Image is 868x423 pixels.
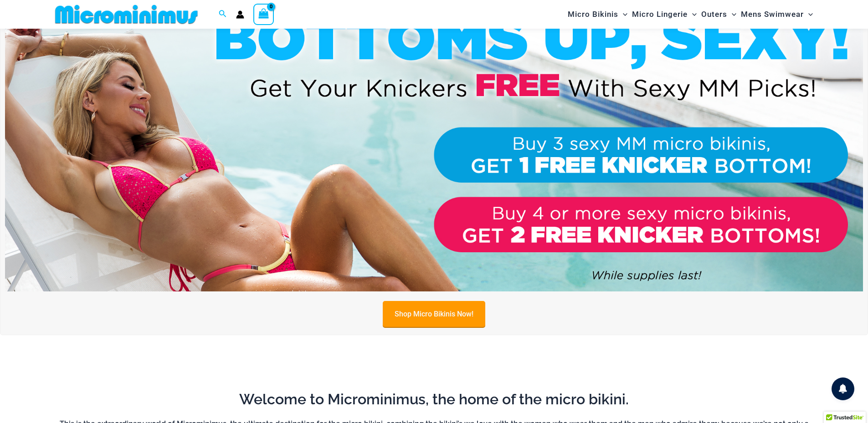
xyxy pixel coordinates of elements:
a: OutersMenu ToggleMenu Toggle [699,3,739,26]
a: Search icon link [219,9,227,20]
span: Menu Toggle [727,3,736,26]
a: Micro BikinisMenu ToggleMenu Toggle [565,3,630,26]
span: Mens Swimwear [741,3,804,26]
span: Micro Bikinis [568,3,618,26]
span: Menu Toggle [804,3,813,26]
a: Micro LingerieMenu ToggleMenu Toggle [630,3,699,26]
nav: Site Navigation [564,1,817,27]
span: Outers [701,3,727,26]
a: Mens SwimwearMenu ToggleMenu Toggle [739,3,815,26]
h2: Welcome to Microminimus, the home of the micro bikini. [58,390,810,409]
span: Micro Lingerie [632,3,688,26]
img: MM SHOP LOGO FLAT [51,4,201,25]
span: Menu Toggle [618,3,627,26]
span: Menu Toggle [688,3,697,26]
a: Shop Micro Bikinis Now! [383,301,485,327]
a: Account icon link [236,10,244,19]
a: View Shopping Cart, empty [253,4,274,25]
